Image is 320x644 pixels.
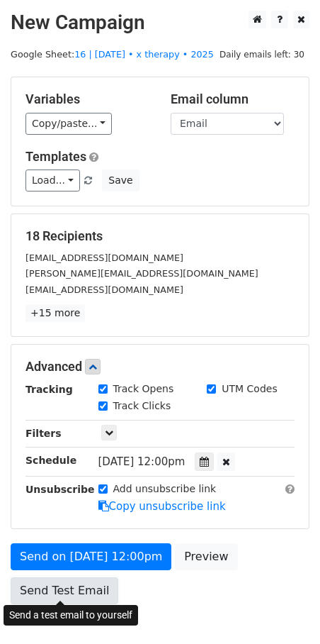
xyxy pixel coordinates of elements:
h5: Variables [25,91,149,107]
span: [DATE] 12:00pm [98,455,185,468]
a: Load... [25,170,80,191]
a: Daily emails left: 30 [215,49,309,60]
strong: Unsubscribe [25,484,95,495]
h5: Email column [171,91,295,107]
strong: Tracking [25,384,73,395]
label: Track Opens [113,382,174,396]
small: [PERSON_NAME][EMAIL_ADDRESS][DOMAIN_NAME] [25,268,258,279]
h5: Advanced [25,359,295,374]
small: Google Sheet: [11,49,214,60]
a: 16 | [DATE] • x therapy • 2025 [74,49,214,60]
a: Send Test Email [11,577,118,604]
strong: Schedule [25,455,76,466]
strong: Filters [25,428,62,439]
div: Send a test email to yourself [4,605,138,626]
a: Send on [DATE] 12:00pm [11,543,171,570]
a: Copy/paste... [25,113,112,135]
small: [EMAIL_ADDRESS][DOMAIN_NAME] [25,284,183,295]
iframe: Chat Widget [249,576,320,644]
label: Add unsubscribe link [113,482,217,496]
h2: New Campaign [11,11,309,35]
a: Templates [25,149,86,164]
small: [EMAIL_ADDRESS][DOMAIN_NAME] [25,252,183,263]
span: Daily emails left: 30 [215,47,309,62]
a: Copy unsubscribe link [98,500,226,513]
label: Track Clicks [113,399,171,413]
label: UTM Codes [222,382,277,396]
button: Save [102,170,139,191]
a: Preview [175,543,237,570]
a: +15 more [25,304,85,322]
h5: 18 Recipients [25,228,295,244]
